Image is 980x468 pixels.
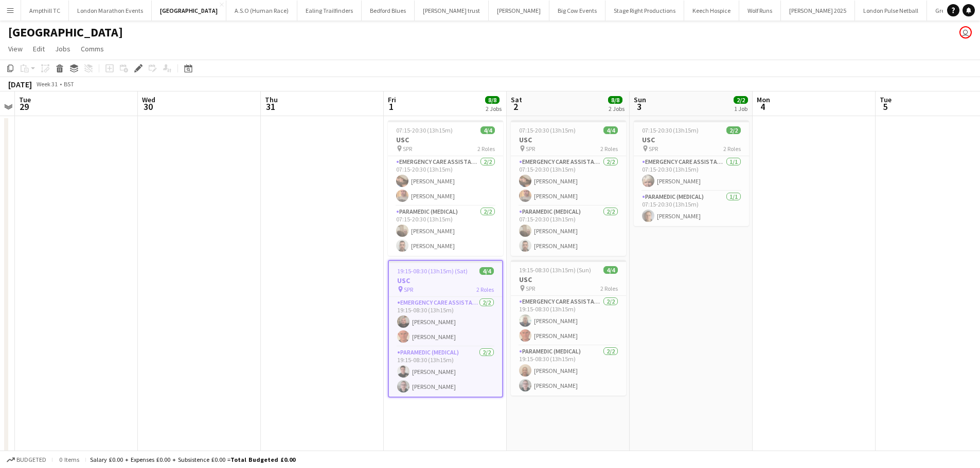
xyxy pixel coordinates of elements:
span: Tue [880,95,892,104]
span: SPR [404,286,413,293]
app-job-card: 07:15-20:30 (13h15m)2/2USC SPR2 RolesEmergency Care Assistant (Medical)1/107:15-20:30 (13h15m)[PE... [634,120,749,226]
button: [GEOGRAPHIC_DATA] [152,1,226,21]
span: View [8,44,23,53]
span: 2 Roles [476,286,494,293]
span: 2/2 [734,96,748,104]
button: Ealing Trailfinders [297,1,362,21]
span: Sat [511,95,522,104]
div: 2 Jobs [609,105,625,113]
app-job-card: 07:15-20:30 (13h15m)4/4USC SPR2 RolesEmergency Care Assistant (Medical)2/207:15-20:30 (13h15m)[PE... [511,120,626,256]
span: Thu [265,95,278,104]
button: A.S.O (Human Race) [226,1,297,21]
span: 3 [632,101,646,113]
span: 07:15-20:30 (13h15m) [396,126,453,134]
span: 1 [386,101,396,113]
button: [PERSON_NAME] 2025 [781,1,855,21]
span: 4 [755,101,770,113]
span: 5 [878,101,892,113]
app-job-card: 19:15-08:30 (13h15m) (Sun)4/4USC SPR2 RolesEmergency Care Assistant (Medical)2/219:15-08:30 (13h1... [511,260,626,396]
span: 2 Roles [600,285,618,292]
button: Budgeted [5,454,48,465]
div: Salary £0.00 + Expenses £0.00 + Subsistence £0.00 = [90,456,295,463]
span: Tue [19,95,31,104]
span: Budgeted [16,456,46,463]
span: Edit [33,44,45,53]
app-card-role: Paramedic (Medical)2/207:15-20:30 (13h15m)[PERSON_NAME][PERSON_NAME] [388,206,503,256]
span: Comms [81,44,104,53]
a: Jobs [51,42,75,55]
span: Wed [142,95,155,104]
span: 30 [140,101,155,113]
h1: [GEOGRAPHIC_DATA] [8,25,123,40]
span: SPR [649,145,658,153]
button: London Pulse Netball [855,1,927,21]
span: 4/4 [603,126,618,134]
button: Bedford Blues [362,1,415,21]
app-card-role: Emergency Care Assistant (Medical)2/207:15-20:30 (13h15m)[PERSON_NAME][PERSON_NAME] [388,156,503,206]
app-job-card: 19:15-08:30 (13h15m) (Sat)4/4USC SPR2 RolesEmergency Care Assistant (Medical)2/219:15-08:30 (13h1... [388,260,503,398]
h3: USC [511,135,626,144]
div: 1 Job [734,105,747,113]
button: Ampthill TC [21,1,69,21]
a: Comms [77,42,108,55]
span: 0 items [57,456,81,463]
span: 19:15-08:30 (13h15m) (Sat) [397,267,468,275]
span: Total Budgeted £0.00 [230,456,295,463]
span: 31 [263,101,278,113]
h3: USC [511,275,626,284]
span: 4/4 [479,267,494,275]
span: Week 31 [34,80,60,88]
app-card-role: Paramedic (Medical)1/107:15-20:30 (13h15m)[PERSON_NAME] [634,191,749,226]
span: 4/4 [603,266,618,274]
span: Jobs [55,44,70,53]
button: Stage Right Productions [605,1,684,21]
button: London Marathon Events [69,1,152,21]
app-card-role: Emergency Care Assistant (Medical)2/219:15-08:30 (13h15m)[PERSON_NAME][PERSON_NAME] [389,297,502,347]
button: [PERSON_NAME] trust [415,1,489,21]
button: [PERSON_NAME] [489,1,549,21]
h3: USC [634,135,749,144]
div: 2 Jobs [486,105,502,113]
span: 2 Roles [477,145,495,153]
span: 4/4 [480,126,495,134]
span: SPR [526,285,535,292]
a: Edit [29,42,49,55]
div: [DATE] [8,79,32,89]
span: 29 [17,101,31,113]
span: SPR [526,145,535,153]
span: 2 Roles [600,145,618,153]
span: Sun [634,95,646,104]
a: View [4,42,27,55]
span: 2 [509,101,522,113]
button: Big Cow Events [549,1,605,21]
span: Fri [388,95,396,104]
span: 2/2 [726,126,741,134]
app-card-role: Paramedic (Medical)2/219:15-08:30 (13h15m)[PERSON_NAME][PERSON_NAME] [511,346,626,396]
div: BST [64,80,74,88]
h3: USC [389,276,502,285]
h3: USC [388,135,503,144]
span: 07:15-20:30 (13h15m) [642,126,699,134]
span: 2 Roles [723,145,741,153]
span: 8/8 [608,96,622,104]
app-card-role: Emergency Care Assistant (Medical)2/219:15-08:30 (13h15m)[PERSON_NAME][PERSON_NAME] [511,296,626,346]
span: SPR [403,145,412,153]
app-job-card: 07:15-20:30 (13h15m)4/4USC SPR2 RolesEmergency Care Assistant (Medical)2/207:15-20:30 (13h15m)[PE... [388,120,503,256]
app-user-avatar: Mark Boobier [959,26,972,39]
app-card-role: Emergency Care Assistant (Medical)1/107:15-20:30 (13h15m)[PERSON_NAME] [634,156,749,191]
span: Mon [757,95,770,104]
span: 19:15-08:30 (13h15m) (Sun) [519,266,591,274]
app-card-role: Paramedic (Medical)2/219:15-08:30 (13h15m)[PERSON_NAME][PERSON_NAME] [389,347,502,397]
span: 07:15-20:30 (13h15m) [519,126,576,134]
app-card-role: Paramedic (Medical)2/207:15-20:30 (13h15m)[PERSON_NAME][PERSON_NAME] [511,206,626,256]
button: Wolf Runs [739,1,781,21]
button: Keech Hospice [684,1,739,21]
app-card-role: Emergency Care Assistant (Medical)2/207:15-20:30 (13h15m)[PERSON_NAME][PERSON_NAME] [511,156,626,206]
span: 8/8 [485,96,500,104]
